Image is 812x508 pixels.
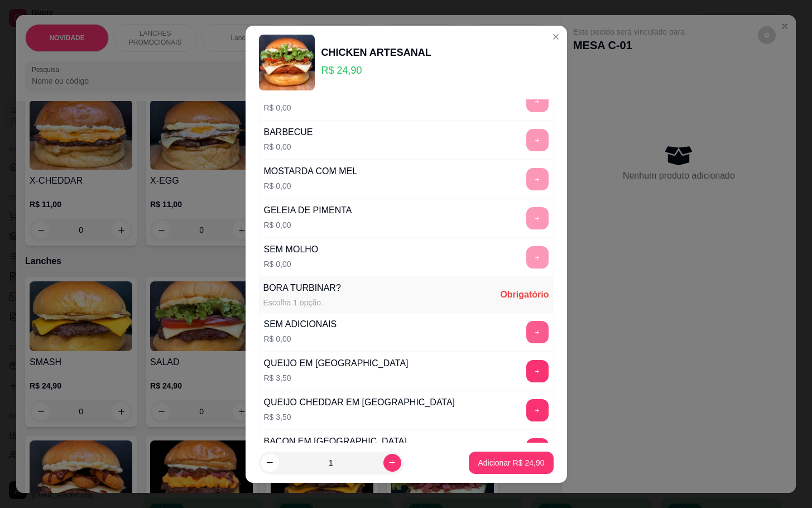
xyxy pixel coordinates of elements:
p: R$ 3,50 [264,411,455,423]
button: add [526,438,549,461]
div: SEM MOLHO [264,243,319,256]
img: product-image [259,35,315,90]
div: Obrigatório [500,288,549,301]
div: BORA TURBINAR? [263,281,341,295]
div: QUEIJO EM [GEOGRAPHIC_DATA] [264,357,409,370]
button: Adicionar R$ 24,90 [469,452,553,474]
div: MOSTARDA COM MEL [264,165,358,178]
button: increase-product-quantity [383,454,401,472]
div: SEM ADICIONAIS [264,318,337,331]
p: R$ 0,00 [264,102,362,113]
button: add [526,399,549,421]
div: GELEIA DE PIMENTA [264,204,352,217]
p: R$ 0,00 [264,180,358,191]
div: BACON EM [GEOGRAPHIC_DATA] [264,435,407,448]
p: R$ 3,50 [264,372,409,384]
button: add [526,360,549,382]
button: decrease-product-quantity [261,454,279,472]
div: BARBECUE [264,126,313,139]
p: R$ 0,00 [264,258,319,270]
button: Close [547,28,565,46]
div: QUEIJO CHEDDAR EM [GEOGRAPHIC_DATA] [264,396,455,409]
div: CHICKEN ARTESANAL [321,45,431,60]
button: add [526,321,549,343]
p: R$ 0,00 [264,333,337,344]
p: Adicionar R$ 24,90 [478,457,544,468]
p: R$ 0,00 [264,219,352,231]
p: R$ 0,00 [264,141,313,152]
p: R$ 24,90 [321,63,431,78]
div: Escolha 1 opção. [263,297,341,308]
